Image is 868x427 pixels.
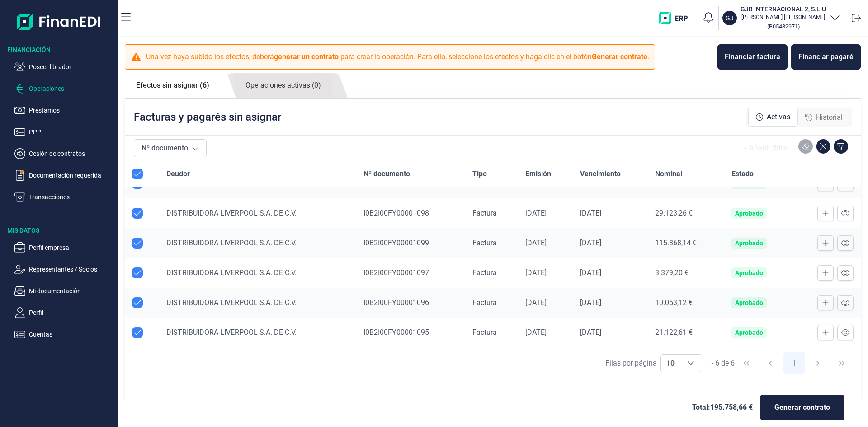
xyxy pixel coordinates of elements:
button: First Page [736,352,757,374]
button: Perfil empresa [14,242,114,253]
p: Transacciones [29,192,114,202]
div: [DATE] [525,209,566,218]
p: Una vez haya subido los efectos, deberá para crear la operación. Para ello, seleccione los efecto... [146,52,649,62]
a: Operaciones activas (0) [234,73,332,98]
span: Nominal [655,169,682,179]
div: [DATE] [580,239,641,248]
button: Cesión de contratos [14,148,114,159]
button: Transacciones [14,192,114,202]
button: Last Page [831,352,853,374]
b: generar un contrato [274,52,339,61]
div: [DATE] [525,268,566,277]
b: Generar contrato [592,52,647,61]
div: 21.122,61 € [655,328,717,337]
div: [DATE] [580,298,641,307]
div: [DATE] [525,298,566,307]
div: Filas por página [605,358,657,369]
p: Cuentas [29,329,114,340]
span: 10 [661,355,680,372]
span: DISTRIBUIDORA LIVERPOOL S.A. DE C.V. [166,268,297,277]
p: Poseer librador [29,61,114,72]
div: [DATE] [580,209,641,218]
div: Financiar pagaré [798,52,854,62]
div: [DATE] [580,328,641,337]
button: Operaciones [14,83,114,94]
button: Generar contrato [760,395,844,420]
div: Financiar factura [725,52,780,62]
span: DISTRIBUIDORA LIVERPOOL S.A. DE C.V. [166,328,297,337]
button: Nº documento [134,139,207,157]
div: [DATE] [525,239,566,248]
button: Previous Page [759,352,781,374]
div: Row Unselected null [132,297,143,308]
span: I0B2I00FY00001098 [363,209,429,217]
button: Préstamos [14,105,114,116]
div: Row Unselected null [132,238,143,249]
span: I0B2I00FY00001096 [363,298,429,307]
span: Total: 195.758,66 € [692,402,753,413]
div: [DATE] [525,328,566,337]
span: Factura [472,209,497,217]
span: Emisión [525,169,551,179]
img: Logo de aplicación [17,7,101,36]
p: PPP [29,127,114,137]
div: Aprobado [735,210,763,217]
span: I0B2I00FY00001095 [363,328,429,337]
span: Factura [472,268,497,277]
div: 3.379,20 € [655,268,717,277]
div: Row Unselected null [132,208,143,219]
small: Copiar cif [767,23,800,30]
div: Aprobado [735,299,763,306]
p: Perfil [29,307,114,318]
div: Activas [748,108,798,127]
span: Nº documento [363,169,410,179]
div: Row Unselected null [132,327,143,338]
div: Aprobado [735,239,763,247]
p: [PERSON_NAME] [PERSON_NAME] [741,14,826,21]
img: erp [659,12,694,24]
p: Representantes / Socios [29,264,114,275]
p: Operaciones [29,83,114,94]
span: Factura [472,328,497,337]
span: Generar contrato [774,402,830,413]
div: Row Unselected null [132,267,143,278]
p: GJ [726,14,734,23]
button: Documentación requerida [14,170,114,181]
div: 115.868,14 € [655,239,717,248]
p: Facturas y pagarés sin asignar [134,110,281,124]
button: GJGJB INTERNACIONAL 2, S.L.U[PERSON_NAME] [PERSON_NAME](B05482971) [722,5,840,32]
p: Cesión de contratos [29,148,114,159]
button: PPP [14,127,114,137]
p: Documentación requerida [29,170,114,181]
span: Vencimiento [580,169,621,179]
button: Representantes / Socios [14,264,114,275]
span: I0B2I00FY00001097 [363,268,429,277]
p: Préstamos [29,105,114,116]
span: Deudor [166,169,190,179]
div: 29.123,26 € [655,209,717,218]
span: I0B2I00FY00001099 [363,239,429,247]
button: Next Page [807,352,829,374]
span: 1 - 6 de 6 [706,360,735,367]
span: Activas [767,112,790,122]
div: Historial [798,108,850,127]
span: Historial [816,112,843,123]
div: Choose [680,355,702,372]
button: Financiar pagaré [791,44,861,70]
span: DISTRIBUIDORA LIVERPOOL S.A. DE C.V. [166,298,297,307]
div: [DATE] [580,268,641,277]
button: Mi documentación [14,286,114,296]
div: Row Unselected null [132,178,143,189]
div: All items selected [132,169,143,179]
button: Page 1 [783,352,805,374]
button: Poseer librador [14,61,114,72]
span: Factura [472,298,497,307]
span: Factura [472,239,497,247]
div: Aprobado [735,269,763,277]
h3: GJB INTERNACIONAL 2, S.L.U [741,5,826,14]
a: Efectos sin asignar (6) [125,73,221,98]
span: DISTRIBUIDORA LIVERPOOL S.A. DE C.V. [166,239,297,247]
button: Perfil [14,307,114,318]
button: Cuentas [14,329,114,340]
button: Financiar factura [717,44,788,70]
